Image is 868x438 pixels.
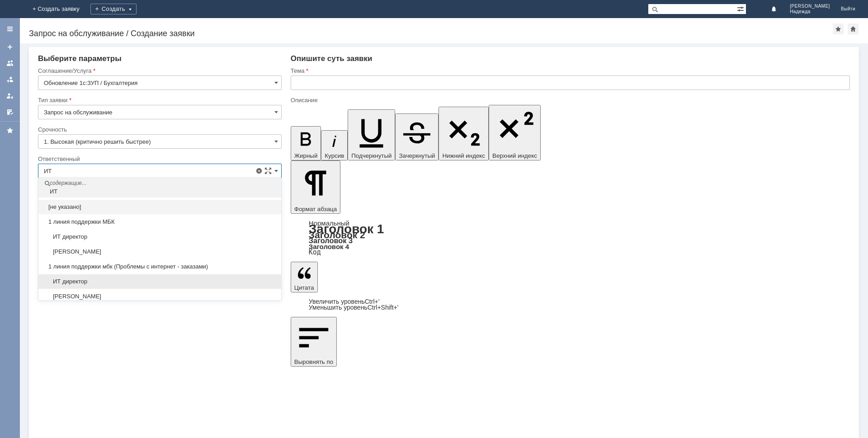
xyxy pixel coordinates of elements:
[309,222,384,236] a: Заголовок 1
[291,160,340,214] button: Формат абзаца
[294,358,333,365] span: Выровнять по
[309,298,380,305] a: Increase
[41,188,281,195] div: ИТ
[294,206,337,212] span: Формат абзаца
[309,219,349,227] a: Нормальный
[291,317,337,367] button: Выровнять по
[3,56,17,71] a: Заявки на командах
[492,152,537,159] span: Верхний индекс
[291,54,373,63] span: Опишите суть заявки
[309,248,321,256] a: Код
[399,152,435,159] span: Зачеркнутый
[44,248,276,255] span: [PERSON_NAME]
[264,167,272,174] span: Сложная форма
[38,97,280,103] div: Тип заявки
[294,284,314,291] span: Цитата
[325,152,344,159] span: Курсив
[309,230,365,240] a: Заголовок 2
[439,107,489,160] button: Нижний индекс
[90,4,137,14] div: Создать
[365,298,380,305] span: Ctrl+'
[291,126,321,160] button: Жирный
[368,304,399,311] span: Ctrl+Shift+'
[44,203,276,211] span: [не указано]
[291,97,848,103] div: Описание
[44,293,276,300] span: [PERSON_NAME]
[790,4,830,9] span: [PERSON_NAME]
[41,180,281,188] div: содержащие...
[348,109,395,160] button: Подчеркнутый
[321,130,348,160] button: Курсив
[309,243,349,250] a: Заголовок 4
[38,54,122,63] span: Выберите параметры
[291,299,850,311] div: Цитата
[351,152,392,159] span: Подчеркнутый
[737,4,746,13] span: Расширенный поиск
[44,278,276,285] span: ИТ директор
[291,68,848,74] div: Тема
[29,29,833,38] div: Запрос на обслуживание / Создание заявки
[848,24,859,34] div: Сделать домашней страницей
[3,72,17,87] a: Заявки в моей ответственности
[3,40,17,54] a: Создать заявку
[291,262,318,292] button: Цитата
[38,68,280,74] div: Соглашение/Услуга
[294,152,318,159] span: Жирный
[790,9,830,14] span: Надежда
[3,105,17,119] a: Мои согласования
[38,156,280,162] div: Ответственный
[255,167,263,174] span: Удалить
[309,236,353,245] a: Заголовок 3
[291,220,850,255] div: Формат абзаца
[489,105,541,160] button: Верхний индекс
[395,113,439,160] button: Зачеркнутый
[44,233,276,240] span: ИТ директор
[309,304,399,311] a: Decrease
[38,127,280,132] div: Срочность
[44,218,276,226] span: 1 линия поддержки МБК
[3,89,17,103] a: Мои заявки
[833,24,844,34] div: Добавить в избранное
[442,152,485,159] span: Нижний индекс
[44,263,276,270] span: 1 линия поддержки мбк (Проблемы с интернет - заказами)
